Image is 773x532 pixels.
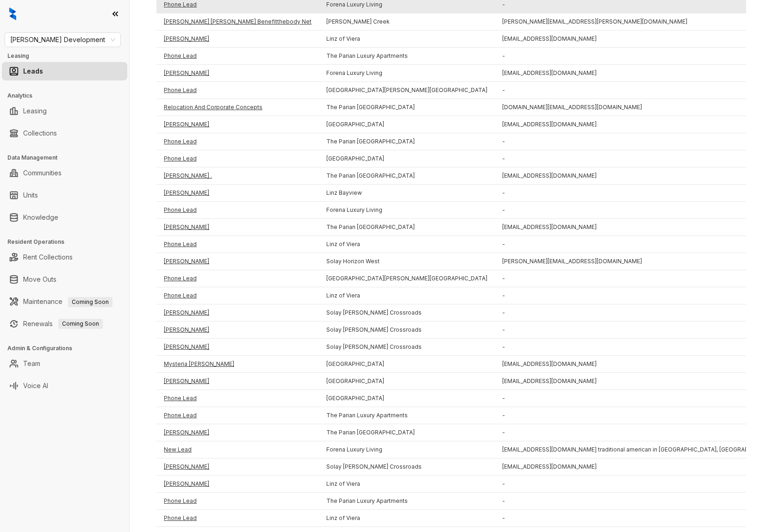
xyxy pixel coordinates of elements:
td: Solay [PERSON_NAME] Crossroads [319,458,495,476]
h3: Leasing [7,52,129,60]
td: Phone Lead [156,202,319,219]
td: [PERSON_NAME] [156,458,319,476]
td: [PERSON_NAME] Creek [319,13,495,31]
td: [PERSON_NAME] [PERSON_NAME] Benefitthebody Net [156,13,319,31]
td: Phone Lead [156,510,319,527]
li: Communities [2,164,127,182]
td: Forena Luxury Living [319,441,495,458]
a: Units [23,186,38,204]
td: Phone Lead [156,82,319,99]
li: Collections [2,124,127,142]
td: [PERSON_NAME] [156,185,319,202]
td: Solay Horizon West [319,253,495,270]
td: The Parian [GEOGRAPHIC_DATA] [319,99,495,116]
h3: Admin & Configurations [7,344,129,353]
td: [PERSON_NAME] [156,31,319,48]
td: [GEOGRAPHIC_DATA] [319,116,495,133]
td: The Parian [GEOGRAPHIC_DATA] [319,424,495,441]
a: Team [23,354,40,373]
li: Rent Collections [2,248,127,266]
td: The Parian Luxury Apartments [319,407,495,424]
td: Solay [PERSON_NAME] Crossroads [319,339,495,356]
li: Move Outs [2,270,127,289]
td: Solay [PERSON_NAME] Crossroads [319,322,495,339]
td: [PERSON_NAME] [156,304,319,322]
td: Phone Lead [156,133,319,150]
td: Phone Lead [156,407,319,424]
a: Voice AI [23,377,48,395]
td: Forena Luxury Living [319,202,495,219]
a: Knowledge [23,208,58,227]
a: Communities [23,164,62,182]
li: Leads [2,62,127,80]
td: [GEOGRAPHIC_DATA][PERSON_NAME][GEOGRAPHIC_DATA] [319,82,495,99]
li: Team [2,354,127,373]
td: [PERSON_NAME] [156,373,319,390]
td: [GEOGRAPHIC_DATA][PERSON_NAME][GEOGRAPHIC_DATA] [319,270,495,287]
td: [PERSON_NAME] [156,253,319,270]
a: Leads [23,62,43,80]
td: Linz of Viera [319,236,495,253]
li: Knowledge [2,208,127,227]
td: New Lead [156,441,319,458]
td: The Parian Luxury Apartments [319,493,495,510]
td: The Parian [GEOGRAPHIC_DATA] [319,219,495,236]
li: Units [2,186,127,204]
td: [PERSON_NAME] [156,424,319,441]
td: The Parian Luxury Apartments [319,48,495,65]
td: Linz of Viera [319,31,495,48]
td: The Parian [GEOGRAPHIC_DATA] [319,167,495,185]
td: Phone Lead [156,270,319,287]
td: [PERSON_NAME] [156,219,319,236]
td: Phone Lead [156,287,319,304]
h3: Data Management [7,154,129,162]
td: [GEOGRAPHIC_DATA] [319,390,495,407]
a: Rent Collections [23,248,73,266]
span: Coming Soon [58,319,103,329]
td: [GEOGRAPHIC_DATA] [319,150,495,167]
td: Solay [PERSON_NAME] Crossroads [319,304,495,322]
td: [PERSON_NAME] . [156,167,319,185]
td: Relocation And Corporate Concepts [156,99,319,116]
li: Leasing [2,102,127,120]
td: [PERSON_NAME] [156,322,319,339]
li: Renewals [2,315,127,333]
a: Leasing [23,102,47,120]
td: Mysteria [PERSON_NAME] [156,356,319,373]
td: Phone Lead [156,150,319,167]
img: logo [9,7,16,20]
span: Coming Soon [68,297,112,307]
td: [PERSON_NAME] [156,116,319,133]
td: Linz Bayview [319,185,495,202]
span: Davis Development [10,33,115,47]
td: Linz of Viera [319,476,495,493]
td: [GEOGRAPHIC_DATA] [319,373,495,390]
td: Linz of Viera [319,510,495,527]
h3: Resident Operations [7,238,129,246]
li: Maintenance [2,292,127,311]
td: Linz of Viera [319,287,495,304]
h3: Analytics [7,92,129,100]
a: Move Outs [23,270,56,289]
li: Voice AI [2,377,127,395]
a: Collections [23,124,57,142]
td: Phone Lead [156,48,319,65]
td: The Parian [GEOGRAPHIC_DATA] [319,133,495,150]
a: RenewalsComing Soon [23,315,103,333]
td: [PERSON_NAME] [156,339,319,356]
td: [PERSON_NAME] [156,65,319,82]
td: [PERSON_NAME] [156,476,319,493]
td: [GEOGRAPHIC_DATA] [319,356,495,373]
td: Phone Lead [156,493,319,510]
td: Phone Lead [156,236,319,253]
td: Forena Luxury Living [319,65,495,82]
td: Phone Lead [156,390,319,407]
